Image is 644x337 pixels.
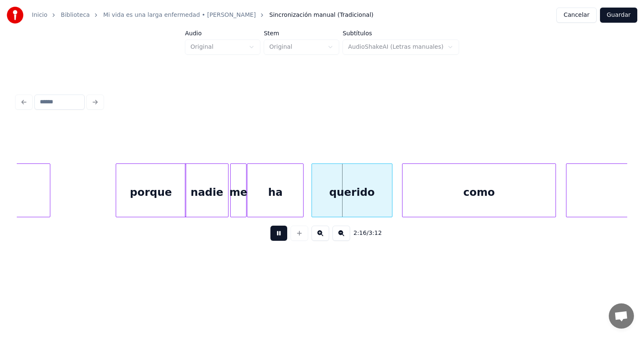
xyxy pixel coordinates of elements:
[353,229,366,237] span: 2:16
[343,30,459,36] label: Subtítulos
[264,30,339,36] label: Stem
[7,7,23,24] img: youka
[185,30,260,36] label: Audio
[103,11,256,19] a: Mi vida es una larga enfermedad • [PERSON_NAME]
[556,8,597,23] button: Cancelar
[600,8,637,23] button: Guardar
[61,11,90,19] a: Biblioteca
[269,11,373,19] span: Sincronización manual (Tradicional)
[32,11,374,19] nav: breadcrumb
[32,11,47,19] a: Inicio
[353,229,374,237] div: /
[369,229,382,237] span: 3:12
[609,303,634,329] a: Chat abierto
